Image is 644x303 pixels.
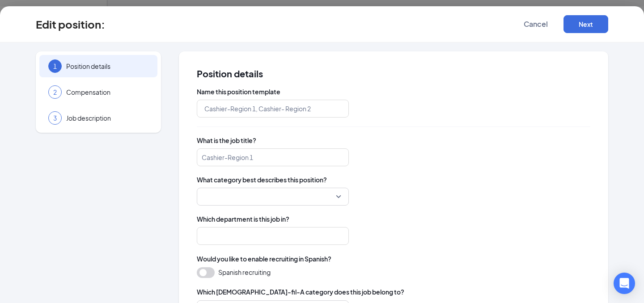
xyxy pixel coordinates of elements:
span: What category best describes this position? [197,175,590,184]
span: Job description [66,114,148,122]
span: 2 [53,88,57,97]
span: Spanish recruiting [218,267,271,277]
span: Compensation [66,88,148,97]
div: Open Intercom Messenger [614,273,635,294]
button: Next [563,15,608,33]
span: Position details [197,69,590,78]
h3: Edit position : [36,17,105,32]
span: Position details [66,62,148,71]
span: Which department is this job in? [197,215,590,223]
span: 1 [53,62,57,71]
span: What is the job title? [197,136,590,145]
span: Which [DEMOGRAPHIC_DATA]-fil-A category does this job belong to? [197,287,404,297]
span: 3 [53,114,57,122]
button: Cancel [513,15,558,33]
input: Cashier-Region 1, Cashier- Region 2 [197,100,349,118]
span: Cancel [524,20,548,29]
span: Name this position template [197,87,590,96]
span: Would you like to enable recruiting in Spanish? [197,254,331,264]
